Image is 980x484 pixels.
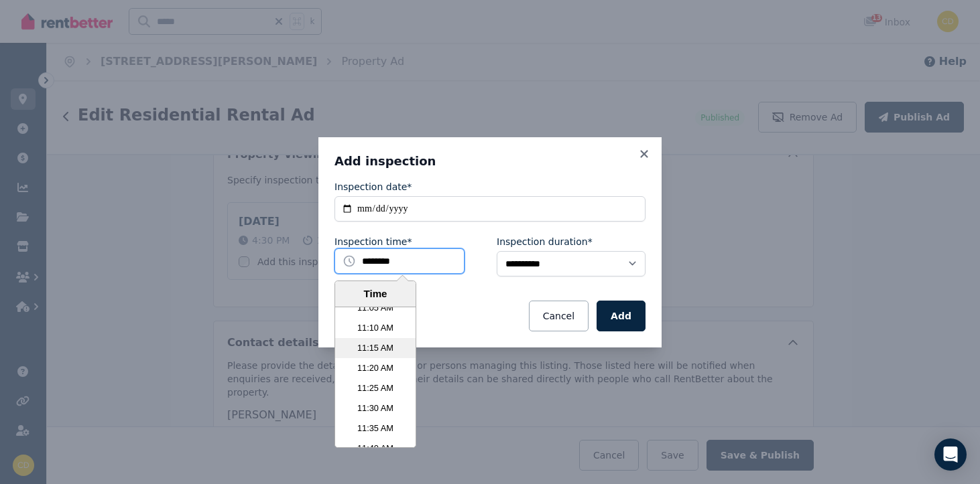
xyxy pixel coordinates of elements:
[335,338,416,358] li: 11:15 AM
[934,438,967,471] div: Open Intercom Messenger
[335,358,416,378] li: 11:20 AM
[529,301,589,331] button: Cancel
[597,301,646,331] button: Add
[335,418,416,438] li: 11:35 AM
[335,318,416,338] li: 11:10 AM
[339,287,412,302] div: Time
[335,438,416,459] li: 11:40 AM
[335,298,416,318] li: 11:05 AM
[335,378,416,398] li: 11:25 AM
[335,398,416,418] li: 11:30 AM
[335,307,416,447] ul: Time
[497,235,593,248] label: Inspection duration*
[334,153,646,169] h3: Add inspection
[334,180,412,193] label: Inspection date*
[334,235,412,248] label: Inspection time*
